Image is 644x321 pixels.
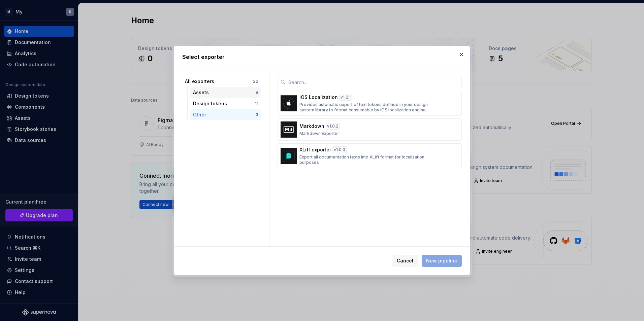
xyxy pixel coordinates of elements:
[299,94,338,101] p: iOS Localization
[332,146,347,153] div: v 1.0.0
[278,91,462,116] button: iOS Localizationv1.2.1Provides automatic export of text tokens defined in your design system libr...
[278,118,462,141] button: Markdownv1.0.2Markdown Exporter
[299,131,339,136] p: Markdown Exporter
[326,123,340,130] div: v 1.0.2
[256,112,258,117] div: 3
[392,255,418,267] button: Cancel
[339,94,352,101] div: v 1.2.1
[299,102,436,113] p: Provides automatic export of text tokens defined in your design system library to format consumab...
[193,89,256,96] div: Assets
[397,257,413,264] span: Cancel
[182,76,261,87] button: All exporters22
[193,100,255,107] div: Design tokens
[299,123,324,130] p: Markdown
[185,78,253,85] div: All exporters
[182,53,462,61] h2: Select exporter
[253,79,258,84] div: 22
[255,101,258,106] div: 11
[278,143,462,168] button: XLiff exporterv1.0.0Export all documentation texts into XLiff format for localization purposes
[286,76,462,88] input: Search...
[193,111,256,118] div: Other
[190,109,261,120] button: Other3
[190,87,261,98] button: Assets8
[299,146,331,153] p: XLiff exporter
[256,90,258,95] div: 8
[299,154,436,165] p: Export all documentation texts into XLiff format for localization purposes
[190,98,261,109] button: Design tokens11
